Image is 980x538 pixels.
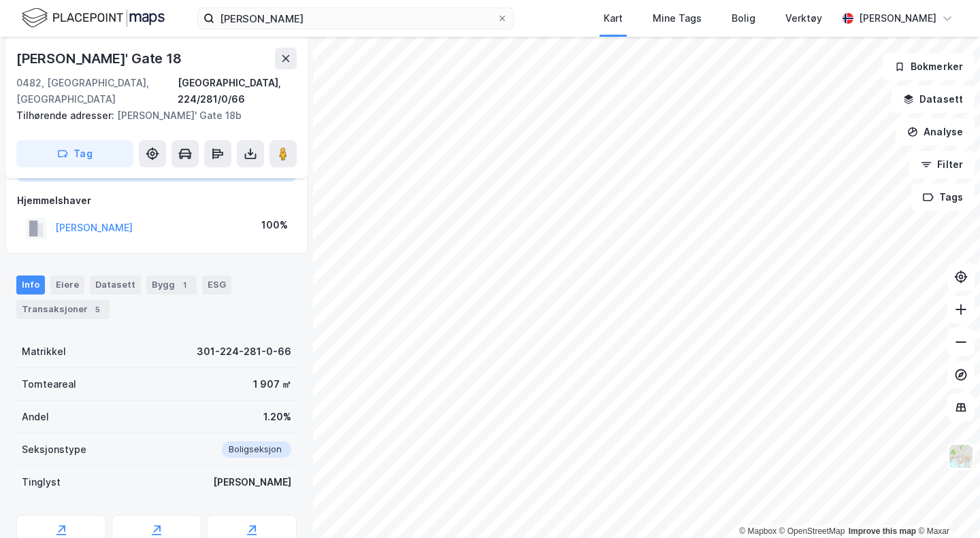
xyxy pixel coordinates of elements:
img: Z [948,443,974,469]
div: 1 907 ㎡ [253,376,291,392]
a: OpenStreetMap [779,526,845,536]
div: 1.20% [263,409,291,425]
button: Analyse [896,118,975,146]
img: logo.f888ab2527a4732fd821a326f86c7f29.svg [22,6,165,30]
div: Tinglyst [22,474,61,490]
a: Improve this map [849,526,916,536]
div: Kart [604,10,623,27]
span: Tilhørende adresser: [16,110,117,121]
div: 301-224-281-0-66 [197,343,291,360]
div: 1 [178,278,191,292]
div: [PERSON_NAME] [859,10,936,27]
div: Mine Tags [653,10,702,27]
button: Datasett [892,86,975,113]
div: 5 [91,303,104,316]
div: Seksjonstype [22,441,86,458]
div: Hjemmelshaver [17,192,296,209]
div: Info [16,275,45,295]
div: Bolig [732,10,755,27]
div: 100% [261,217,288,233]
div: [GEOGRAPHIC_DATA], 224/281/0/66 [178,75,297,107]
button: Tags [911,184,975,211]
div: Verktøy [785,10,822,27]
iframe: Chat Widget [912,473,980,538]
button: Bokmerker [883,53,975,80]
div: [PERSON_NAME] [213,474,291,490]
div: Transaksjoner [16,300,110,319]
div: Kontrollprogram for chat [912,473,980,538]
button: Tag [16,140,133,167]
div: Tomteareal [22,376,76,392]
div: Andel [22,409,49,425]
div: 0482, [GEOGRAPHIC_DATA], [GEOGRAPHIC_DATA] [16,75,178,107]
input: Søk på adresse, matrikkel, gårdeiere, leietakere eller personer [214,8,497,29]
div: [PERSON_NAME]' Gate 18 [16,48,184,69]
div: [PERSON_NAME]' Gate 18b [16,107,286,124]
div: Matrikkel [22,343,66,360]
div: ESG [202,275,231,295]
div: Datasett [90,275,141,295]
a: Mapbox [739,526,777,536]
div: Bygg [146,275,197,295]
button: Filter [909,151,975,178]
div: Eiere [50,275,84,295]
